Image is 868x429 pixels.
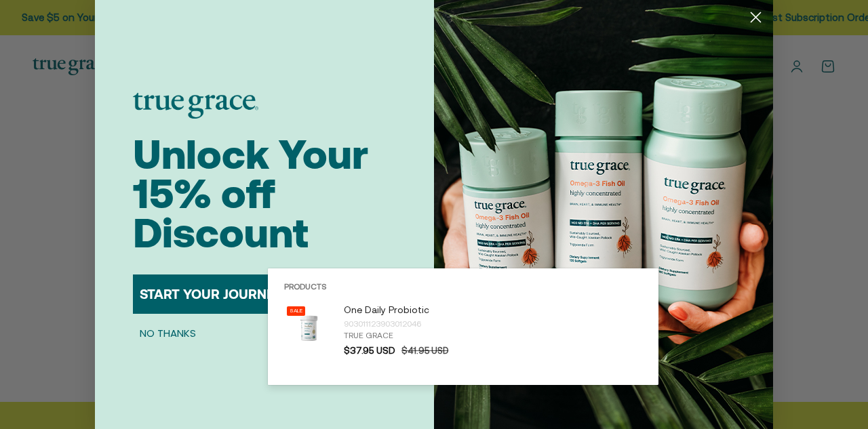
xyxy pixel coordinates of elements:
[133,325,203,341] button: NO THANKS
[133,274,302,314] button: START YOUR JOURNEY →
[277,297,463,375] li: products: One Daily Probiotic
[401,345,448,358] span: $41.95 USD
[133,131,368,256] span: Unlock Your 15% off Discount
[277,278,649,297] h3: Products
[284,304,333,352] img: Daily Probiotic forDigestive and Immune Support:* - 90 Billion CFU at time of manufacturing (30 B...
[344,317,456,331] div: 903011123903012046
[133,93,258,119] img: logo placeholder
[344,344,395,358] span: $37.95 USD
[344,331,456,342] div: True Grace
[290,308,302,314] span: Sale
[284,304,456,369] a: Sale Daily Probiotic forDigestive and Immune Support:* - 90 Billion CFU at time of manufacturing ...
[344,304,456,317] p: One Daily Probiotic
[744,5,768,29] button: Close dialog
